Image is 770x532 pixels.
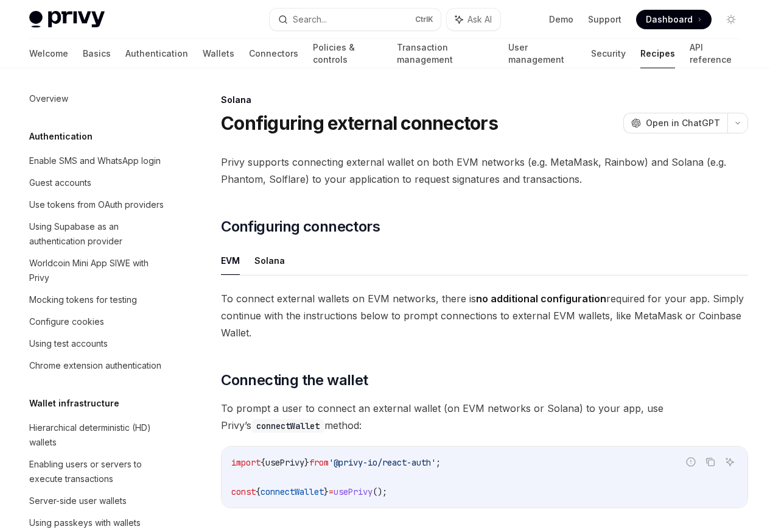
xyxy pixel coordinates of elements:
h5: Authentication [29,129,93,144]
a: Transaction management [397,39,493,68]
a: Dashboard [636,10,712,29]
a: Demo [549,13,573,26]
span: Connecting the wallet [221,371,368,390]
a: Hierarchical deterministic (HD) wallets [19,417,175,453]
a: Overview [19,88,175,110]
h5: Wallet infrastructure [29,396,119,411]
div: Enable SMS and WhatsApp login [29,154,161,168]
span: To connect external wallets on EVM networks, there is required for your app. Simply continue with... [221,290,748,341]
div: Overview [29,91,68,106]
span: connectWallet [261,486,324,497]
a: Wallets [203,39,234,68]
a: Chrome extension authentication [19,355,175,377]
a: Security [591,39,626,68]
button: Copy the contents from the code block [702,454,718,470]
span: { [261,457,265,468]
span: Configuring connectors [221,217,380,236]
span: (); [373,486,387,497]
button: Ask AI [447,9,500,30]
code: connectWallet [251,419,324,433]
button: Solana [254,246,285,275]
a: Connectors [249,39,298,68]
span: usePrivy [265,457,304,468]
div: Chrome extension authentication [29,358,161,373]
span: usePrivy [334,486,373,497]
span: Privy supports connecting external wallet on both EVM networks (e.g. MetaMask, Rainbow) and Solan... [221,154,748,188]
a: Mocking tokens for testing [19,289,175,311]
a: Configure cookies [19,311,175,333]
div: Worldcoin Mini App SIWE with Privy [29,256,168,285]
span: from [309,457,329,468]
a: Basics [83,39,111,68]
div: Hierarchical deterministic (HD) wallets [29,420,168,450]
div: Search... [293,12,327,27]
span: Ctrl K [415,15,433,24]
span: } [304,457,309,468]
button: Toggle dark mode [721,10,741,29]
span: Open in ChatGPT [646,117,720,129]
span: import [231,457,261,468]
a: Recipes [640,39,675,68]
span: { [256,486,261,497]
button: Open in ChatGPT [623,113,727,133]
span: '@privy-io/react-auth' [329,457,436,468]
a: Support [588,13,621,26]
button: Search...CtrlK [270,9,441,30]
strong: no additional configuration [476,293,606,305]
div: Use tokens from OAuth providers [29,197,164,212]
a: Policies & controls [313,39,382,68]
div: Mocking tokens for testing [29,293,137,307]
span: const [231,486,256,497]
a: API reference [690,39,741,68]
div: Configure cookies [29,314,104,329]
div: Enabling users or servers to execute transactions [29,457,168,486]
button: EVM [221,246,240,275]
div: Solana [221,94,748,106]
div: Guest accounts [29,176,91,190]
div: Using passkeys with wallets [29,516,141,530]
span: ; [436,457,441,468]
a: Authentication [125,39,188,68]
h1: Configuring external connectors [221,112,498,134]
span: To prompt a user to connect an external wallet (on EVM networks or Solana) to your app, use Privy... [221,400,748,434]
img: light logo [29,11,105,28]
button: Ask AI [722,454,738,470]
span: = [329,486,334,497]
a: Enable SMS and WhatsApp login [19,150,175,172]
button: Report incorrect code [683,454,699,470]
div: Server-side user wallets [29,494,127,508]
a: Using test accounts [19,333,175,355]
span: } [324,486,329,497]
a: Server-side user wallets [19,490,175,512]
a: User management [508,39,577,68]
span: Ask AI [467,13,492,26]
a: Welcome [29,39,68,68]
div: Using Supabase as an authentication provider [29,219,168,249]
a: Using Supabase as an authentication provider [19,216,175,252]
a: Use tokens from OAuth providers [19,194,175,216]
a: Enabling users or servers to execute transactions [19,453,175,490]
a: Worldcoin Mini App SIWE with Privy [19,252,175,289]
span: Dashboard [646,13,693,26]
a: Guest accounts [19,172,175,194]
div: Using test accounts [29,336,108,351]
